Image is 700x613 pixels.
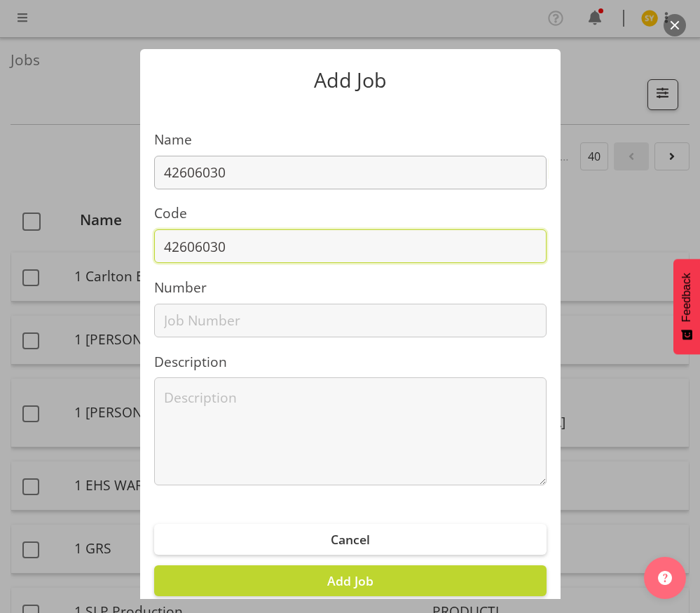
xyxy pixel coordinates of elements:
input: Job Name [154,156,547,189]
input: Job Code [154,229,547,263]
label: Name [154,130,547,150]
p: Add Job [154,70,547,90]
span: Cancel [331,531,370,548]
button: Feedback - Show survey [673,259,700,354]
label: Description [154,352,547,372]
span: Feedback [680,273,693,322]
input: Job Number [154,304,547,337]
span: Add Job [327,572,373,589]
button: Cancel [154,524,547,555]
img: help-xxl-2.png [658,571,672,585]
label: Code [154,203,547,224]
button: Add Job [154,565,547,596]
label: Number [154,278,547,298]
